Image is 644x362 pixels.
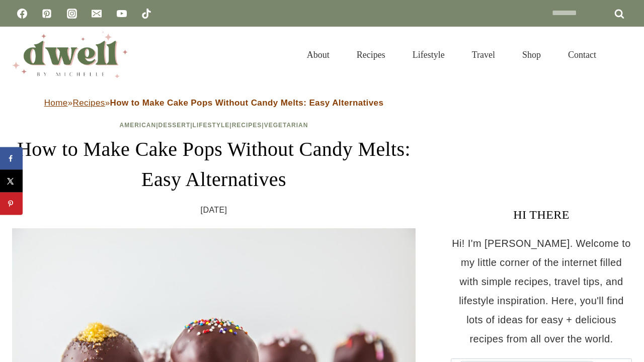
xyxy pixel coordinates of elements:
a: Lifestyle [399,37,458,72]
a: Pinterest [37,4,57,24]
button: View Search Form [615,46,632,63]
a: Travel [458,37,509,72]
span: » » [44,98,384,108]
a: Lifestyle [193,122,230,129]
h1: How to Make Cake Pops Without Candy Melts: Easy Alternatives [12,134,416,195]
a: Facebook [12,4,32,24]
strong: How to Make Cake Pops Without Candy Melts: Easy Alternatives [110,98,384,108]
p: Hi! I'm [PERSON_NAME]. Welcome to my little corner of the internet filled with simple recipes, tr... [451,234,632,348]
time: [DATE] [201,203,227,218]
a: Home [44,98,68,108]
nav: Primary Navigation [293,37,610,72]
a: Contact [554,37,610,72]
img: DWELL by michelle [12,32,128,78]
a: Recipes [343,37,399,72]
a: Shop [509,37,554,72]
span: | | | | [120,122,308,129]
a: Dessert [158,122,191,129]
a: About [293,37,343,72]
a: TikTok [136,4,156,24]
a: Recipes [73,98,105,108]
a: Email [87,4,107,24]
a: Recipes [232,122,262,129]
a: YouTube [112,4,132,24]
a: Vegetarian [264,122,308,129]
a: Instagram [62,4,82,24]
h3: HI THERE [451,206,632,224]
a: American [120,122,156,129]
